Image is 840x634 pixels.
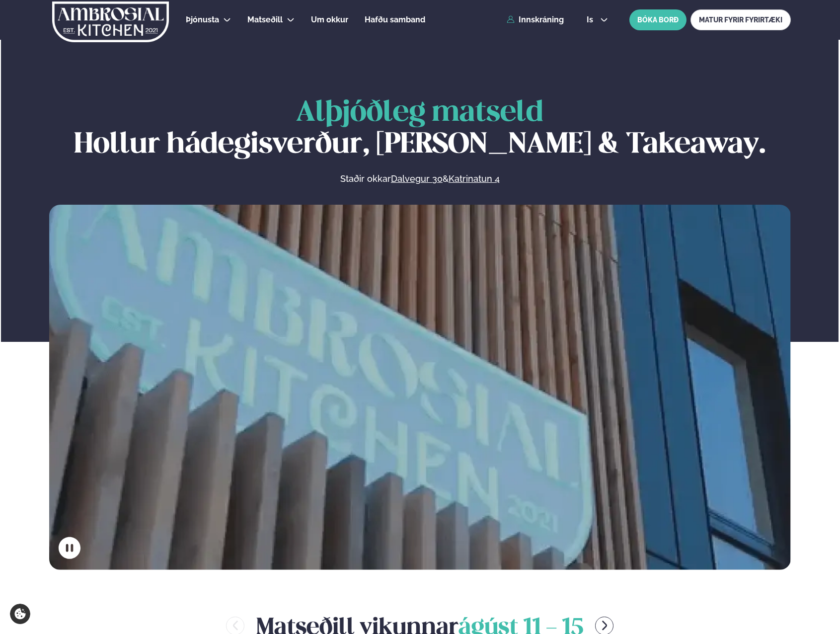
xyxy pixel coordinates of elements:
[365,14,425,26] a: Hafðu samband
[311,14,348,26] a: Um okkur
[579,16,616,24] button: is
[296,99,543,127] span: Alþjóðleg matseld
[311,15,348,24] span: Um okkur
[232,173,608,185] p: Staðir okkar &
[247,14,283,26] a: Matseðill
[247,15,283,24] span: Matseðill
[365,15,425,24] span: Hafðu samband
[391,173,443,185] a: Dalvegur 30
[186,14,219,26] a: Þjónusta
[587,16,596,24] span: is
[507,15,564,24] a: Innskráning
[449,173,500,185] a: Katrinatun 4
[49,97,791,161] h1: Hollur hádegisverður, [PERSON_NAME] & Takeaway.
[51,1,170,42] img: logo
[690,9,791,30] a: MATUR FYRIR FYRIRTÆKI
[629,9,687,30] button: BÓKA BORÐ
[186,15,219,24] span: Þjónusta
[10,604,30,624] a: Cookie settings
